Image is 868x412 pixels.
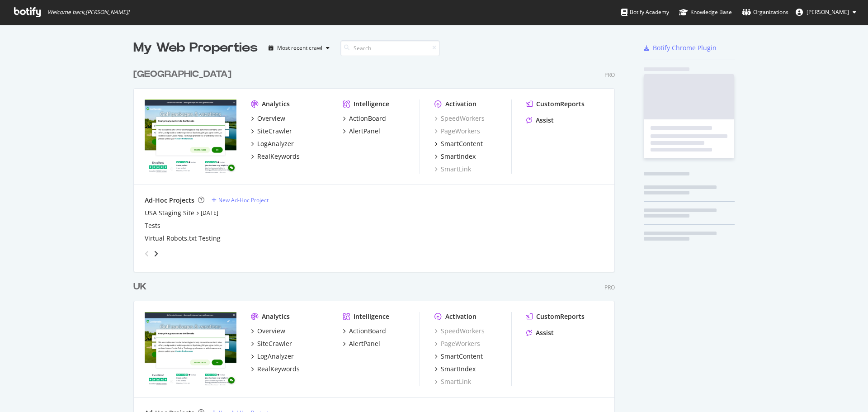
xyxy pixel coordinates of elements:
a: SmartIndex [434,365,476,374]
div: Overview [257,327,285,336]
div: New Ad-Hoc Project [218,196,269,204]
div: SiteCrawler [257,339,292,348]
a: CustomReports [526,99,585,109]
a: Assist [526,116,554,125]
a: SpeedWorkers [434,327,485,336]
a: RealKeywords [251,365,300,374]
div: Analytics [262,99,290,109]
img: www.golfbreaks.com/en-gb/ [145,312,236,385]
img: www.golfbreaks.com/en-us/ [145,99,236,173]
a: SmartContent [434,139,483,148]
div: Knowledge Base [679,8,732,17]
div: Ad-Hoc Projects [145,196,194,205]
div: SmartIndex [441,152,476,161]
a: Tests [145,221,160,230]
button: [PERSON_NAME] [788,5,863,19]
div: SiteCrawler [257,127,292,136]
a: SmartLink [434,377,471,386]
a: LogAnalyzer [251,139,294,148]
div: RealKeywords [257,365,300,374]
div: Intelligence [354,99,389,109]
div: Activation [445,99,476,109]
a: RealKeywords [251,152,300,161]
a: ActionBoard [343,114,386,123]
div: Pro [604,71,615,79]
div: Botify Chrome Plugin [653,43,717,52]
a: PageWorkers [434,339,480,348]
div: Organizations [742,8,788,17]
div: angle-left [141,246,153,261]
a: SmartIndex [434,152,476,161]
div: AlertPanel [349,339,380,348]
a: Overview [251,327,285,336]
div: Intelligence [354,312,389,321]
a: SmartContent [434,352,483,361]
button: Most recent crawl [265,41,333,55]
div: AlertPanel [349,127,380,136]
a: [DATE] [201,209,218,217]
div: Analytics [262,312,290,321]
div: Pro [604,284,615,291]
a: UK [133,280,150,294]
a: SpeedWorkers [434,114,485,123]
div: Overview [257,114,285,123]
div: [GEOGRAPHIC_DATA] [133,68,231,81]
div: Assist [536,328,554,337]
a: New Ad-Hoc Project [212,196,269,204]
a: SiteCrawler [251,127,292,136]
div: LogAnalyzer [257,139,294,148]
span: James Hawswroth [807,8,849,16]
div: SmartContent [441,139,483,148]
div: Assist [536,116,554,125]
a: PageWorkers [434,127,480,136]
div: CustomReports [536,312,585,321]
div: SmartContent [441,352,483,361]
div: Activation [445,312,476,321]
div: ActionBoard [349,114,386,123]
div: Most recent crawl [277,45,322,51]
a: Overview [251,114,285,123]
div: Botify Academy [621,8,669,17]
a: CustomReports [526,312,585,321]
a: Assist [526,328,554,337]
a: SiteCrawler [251,339,292,348]
a: AlertPanel [343,339,380,348]
a: Botify Chrome Plugin [644,43,717,52]
div: UK [133,280,146,294]
div: My Web Properties [133,39,258,57]
div: angle-right [153,249,159,258]
div: ActionBoard [349,327,386,336]
a: [GEOGRAPHIC_DATA] [133,68,235,81]
div: RealKeywords [257,152,300,161]
span: Welcome back, [PERSON_NAME] ! [47,9,129,16]
input: Search [340,40,440,56]
div: SmartIndex [441,365,476,374]
a: ActionBoard [343,327,386,336]
div: CustomReports [536,99,585,109]
a: LogAnalyzer [251,352,294,361]
a: USA Staging Site [145,208,194,218]
a: SmartLink [434,165,471,174]
div: LogAnalyzer [257,352,294,361]
a: AlertPanel [343,127,380,136]
a: Virtual Robots.txt Testing [145,234,221,243]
